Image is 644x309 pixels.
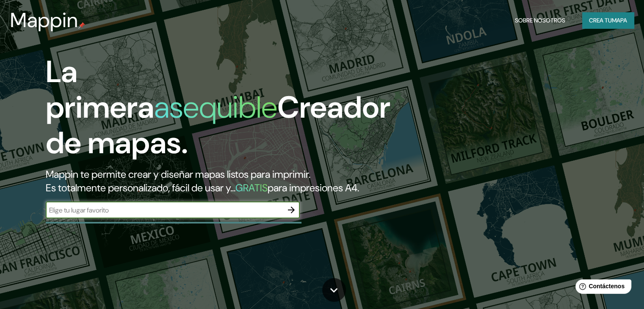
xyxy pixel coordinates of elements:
font: Mappin [10,7,78,33]
font: Creador de mapas. [46,88,390,163]
iframe: Lanzador de widgets de ayuda [569,276,635,300]
button: Sobre nosotros [511,12,569,28]
font: mapa [612,17,627,24]
font: La primera [46,52,154,127]
button: Crea tumapa [582,12,634,28]
font: Sobre nosotros [515,17,565,24]
font: para impresiones A4. [268,181,359,194]
input: Elige tu lugar favorito [46,205,283,215]
font: asequible [154,88,277,127]
font: GRATIS [235,181,268,194]
font: Crea tu [589,17,612,24]
font: Es totalmente personalizado, fácil de usar y... [46,181,235,194]
img: pin de mapeo [78,22,85,29]
font: Mappin te permite crear y diseñar mapas listos para imprimir. [46,168,310,181]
